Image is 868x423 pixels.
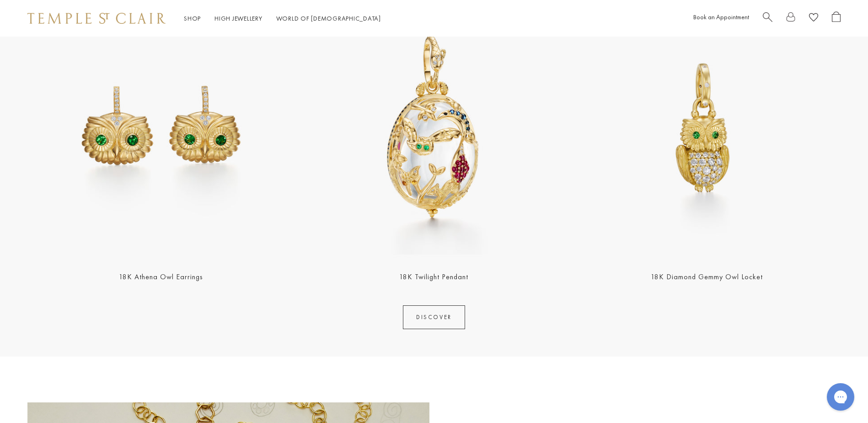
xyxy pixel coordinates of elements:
[276,14,381,22] a: World of [DEMOGRAPHIC_DATA]World of [DEMOGRAPHIC_DATA]
[651,272,763,282] a: 18K Diamond Gemmy Owl Locket
[214,14,263,22] a: High JewelleryHigh Jewellery
[399,272,468,282] a: 18K Twilight Pendant
[27,13,166,24] img: Temple St. Clair
[693,13,749,21] a: Book an Appointment
[822,380,859,414] iframe: Gorgias live chat messenger
[832,11,841,26] a: Open Shopping Bag
[763,11,772,26] a: Search
[809,11,818,26] a: View Wishlist
[184,14,201,22] a: ShopShop
[119,272,203,282] a: 18K Athena Owl Earrings
[403,305,465,329] a: DISCOVER
[184,13,381,24] nav: Main navigation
